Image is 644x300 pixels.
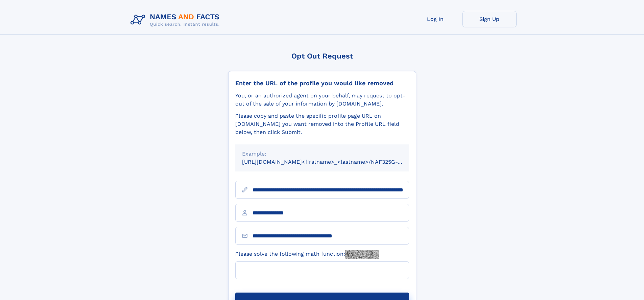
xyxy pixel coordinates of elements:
[242,159,422,165] small: [URL][DOMAIN_NAME]<firstname>_<lastname>/NAF325G-xxxxxxxx
[235,79,409,87] div: Enter the URL of the profile you would like removed
[235,112,409,136] div: Please copy and paste the specific profile page URL on [DOMAIN_NAME] you want removed into the Pr...
[408,11,462,27] a: Log In
[235,250,379,259] label: Please solve the following math function:
[228,52,416,60] div: Opt Out Request
[242,150,402,158] div: Example:
[462,11,517,27] a: Sign Up
[235,92,409,108] div: You, or an authorized agent on your behalf, may request to opt-out of the sale of your informatio...
[128,11,225,29] img: Logo Names and Facts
